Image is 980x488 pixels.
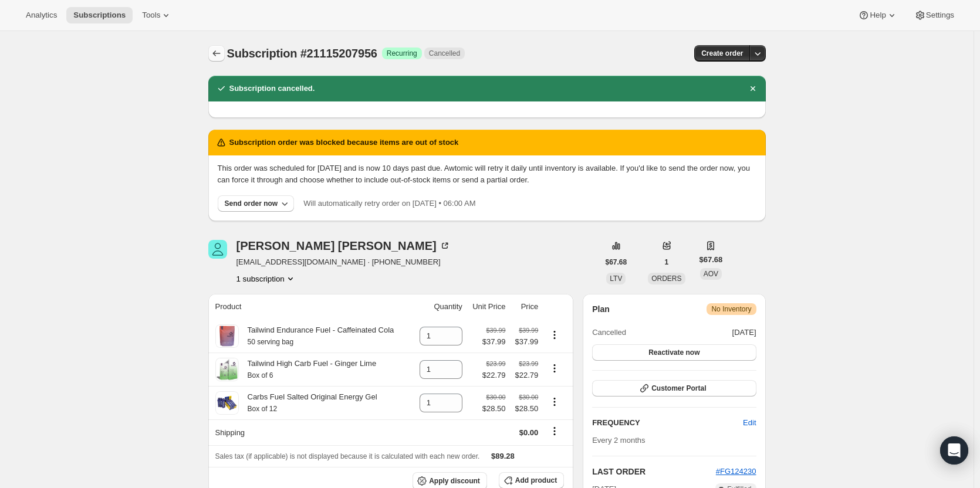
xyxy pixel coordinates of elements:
[239,391,377,415] div: Carbs Fuel Salted Original Energy Gel
[429,476,480,486] span: Apply discount
[592,436,645,445] span: Every 2 months
[658,254,676,270] button: 1
[711,304,751,314] span: No Inventory
[851,7,904,23] button: Help
[694,45,750,62] button: Create order
[599,254,634,270] button: $67.68
[491,452,515,460] span: $89.28
[610,274,622,283] span: LTV
[387,49,417,58] span: Recurring
[482,336,506,348] span: $37.99
[665,257,669,267] span: 1
[486,394,505,401] small: $30.00
[513,336,539,348] span: $37.99
[592,380,756,396] button: Customer Portal
[651,274,681,283] span: ORDERS
[870,11,886,20] span: Help
[248,405,278,413] small: Box of 12
[716,467,756,476] a: #FG124230
[699,254,723,266] span: $67.68
[236,273,296,284] button: Product actions
[236,240,451,252] div: [PERSON_NAME] [PERSON_NAME]
[248,371,273,379] small: Box of 6
[907,7,961,23] button: Settings
[482,370,506,381] span: $22.79
[545,395,564,408] button: Product actions
[19,7,64,23] button: Analytics
[208,419,413,445] th: Shipping
[716,466,756,477] button: #FG124230
[736,414,763,432] button: Edit
[73,11,126,20] span: Subscriptions
[701,49,743,58] span: Create order
[466,294,509,320] th: Unit Price
[429,49,460,58] span: Cancelled
[225,199,278,208] div: Send order now
[486,360,505,367] small: $23.99
[592,327,626,338] span: Cancelled
[732,327,756,338] span: [DATE]
[218,162,756,186] p: This order was scheduled for [DATE] and is now 10 days past due. Awtomic will retry it daily unti...
[545,362,564,375] button: Product actions
[208,240,227,259] span: Matthew Luce
[215,452,480,460] span: Sales tax (if applicable) is not displayed because it is calculated with each new order.
[66,7,133,23] button: Subscriptions
[412,294,466,320] th: Quantity
[486,327,505,334] small: $39.99
[606,257,627,267] span: $67.68
[519,428,539,437] span: $0.00
[743,417,756,429] span: Edit
[745,80,761,97] button: Dismiss notification
[592,466,716,477] h2: LAST ORDER
[215,391,239,415] img: product img
[229,137,459,148] h2: Subscription order was blocked because items are out of stock
[519,327,538,334] small: $39.99
[592,417,743,429] h2: FREQUENCY
[592,344,756,361] button: Reactivate now
[142,11,160,20] span: Tools
[519,394,538,401] small: $30.00
[545,328,564,341] button: Product actions
[229,83,315,94] h2: Subscription cancelled.
[26,11,57,20] span: Analytics
[651,384,706,393] span: Customer Portal
[208,294,413,320] th: Product
[248,338,294,346] small: 50 serving bag
[215,358,239,381] img: product img
[303,198,475,209] p: Will automatically retry order on [DATE] • 06:00 AM
[513,403,539,415] span: $28.50
[218,195,295,212] button: Send order now
[519,360,538,367] small: $23.99
[236,256,451,268] span: [EMAIL_ADDRESS][DOMAIN_NAME] · [PHONE_NUMBER]
[515,476,557,485] span: Add product
[926,11,954,20] span: Settings
[208,45,225,62] button: Subscriptions
[482,403,506,415] span: $28.50
[545,425,564,438] button: Shipping actions
[239,358,377,381] div: Tailwind High Carb Fuel - Ginger Lime
[215,324,239,348] img: product img
[239,324,394,348] div: Tailwind Endurance Fuel - Caffeinated Cola
[704,270,718,278] span: AOV
[940,436,968,465] div: Open Intercom Messenger
[648,348,699,357] span: Reactivate now
[135,7,179,23] button: Tools
[227,47,377,60] span: Subscription #21115207956
[509,294,542,320] th: Price
[592,303,610,315] h2: Plan
[513,370,539,381] span: $22.79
